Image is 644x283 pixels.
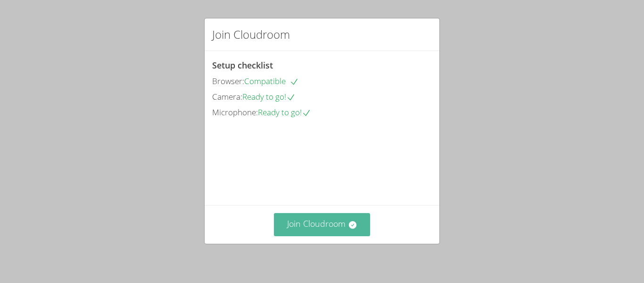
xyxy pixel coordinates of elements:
button: Join Cloudroom [274,213,371,236]
span: Ready to go! [242,91,296,102]
span: Compatible [244,76,299,86]
span: Microphone: [212,107,258,118]
span: Setup checklist [212,60,273,71]
span: Camera: [212,91,242,102]
span: Browser: [212,76,244,86]
span: Ready to go! [258,107,311,118]
h2: Join Cloudroom [212,26,290,43]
